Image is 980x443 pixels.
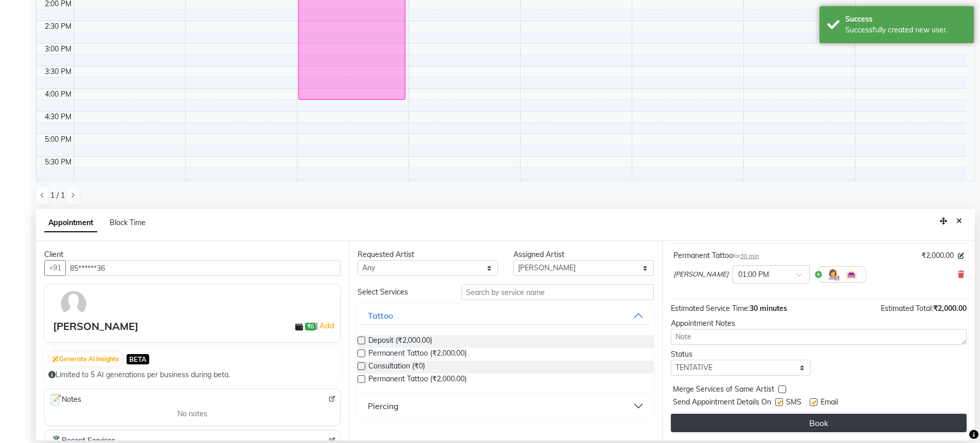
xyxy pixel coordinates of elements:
span: Notes [49,393,81,407]
button: Tattoo [362,306,649,325]
div: 6:00 PM [43,179,74,190]
span: Merge Services of Same Artist [673,384,774,397]
span: SMS [786,397,801,410]
span: Estimated Total: [881,304,933,313]
div: Piercing [368,400,399,412]
div: 2:30 PM [43,21,74,32]
div: Requested Artist [358,249,498,260]
span: Permanent Tattoo (₹2,000.00) [368,374,467,386]
span: Block Time [110,218,146,227]
span: 30 min [740,252,759,260]
button: Piercing [362,397,649,415]
div: Client [44,249,341,260]
div: 4:00 PM [43,89,74,100]
div: Select Services [350,287,454,298]
div: Success [845,14,966,25]
span: ₹2,000.00 [921,250,954,261]
div: Status [671,349,811,360]
span: ₹2,000.00 [933,304,967,313]
span: 30 minutes [750,304,787,313]
span: Deposit (₹2,000.00) [368,335,432,348]
div: Successfully created new user. [845,25,966,35]
span: Send Appointment Details On [673,397,771,410]
div: 5:30 PM [43,157,74,168]
div: 3:00 PM [43,44,74,54]
div: 3:30 PM [43,66,74,77]
span: No notes [177,409,207,419]
button: Book [671,414,967,432]
span: Permanent Tattoo (₹2,000.00) [368,348,467,361]
div: 5:00 PM [43,134,74,145]
small: for [733,252,759,260]
img: avatar [59,289,88,319]
div: Permanent Tattoo [673,250,759,261]
button: Generate AI Insights [49,352,121,366]
div: Appointment Notes [671,318,967,329]
span: Appointment [44,214,97,232]
span: 1 / 1 [50,190,65,201]
img: Interior.png [845,268,858,281]
img: Hairdresser.png [827,268,839,281]
div: [PERSON_NAME] [53,319,138,334]
span: Consultation (₹0) [368,361,425,374]
span: Estimated Service Time: [671,304,750,313]
button: Close [952,213,967,229]
span: [PERSON_NAME] [673,269,728,280]
button: +91 [44,260,66,276]
span: | [316,320,336,332]
span: ₹0 [305,323,316,331]
input: Search by service name [461,284,654,300]
div: Limited to 5 AI generations per business during beta. [48,370,336,380]
input: Search by Name/Mobile/Email/Code [65,260,341,276]
a: Add [318,320,336,332]
span: Email [821,397,838,410]
div: 4:30 PM [43,112,74,122]
div: Tattoo [368,309,393,322]
i: Edit price [958,253,964,259]
span: BETA [127,354,149,364]
div: Assigned Artist [513,249,654,260]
